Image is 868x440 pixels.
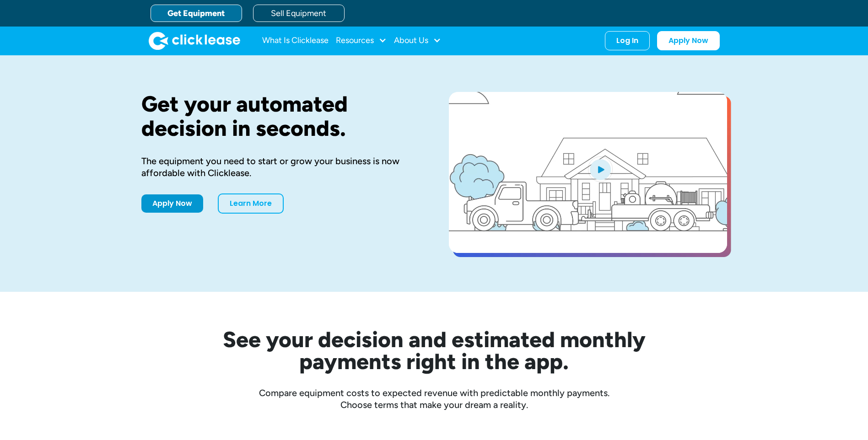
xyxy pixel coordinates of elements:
[449,92,727,253] a: open lightbox
[178,328,690,372] h2: See your decision and estimated monthly payments right in the app.
[151,5,242,22] a: Get Equipment
[394,32,441,50] div: About Us
[149,32,240,50] img: Clicklease logo
[253,5,345,22] a: Sell Equipment
[588,156,613,182] img: Blue play button logo on a light blue circular background
[141,155,420,179] div: The equipment you need to start or grow your business is now affordable with Clicklease.
[336,32,387,50] div: Resources
[616,36,638,45] div: Log In
[141,194,203,213] a: Apply Now
[262,32,329,50] a: What Is Clicklease
[141,92,420,140] h1: Get your automated decision in seconds.
[149,32,240,50] a: home
[657,31,720,50] a: Apply Now
[141,387,727,411] div: Compare equipment costs to expected revenue with predictable monthly payments. Choose terms that ...
[218,193,284,214] a: Learn More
